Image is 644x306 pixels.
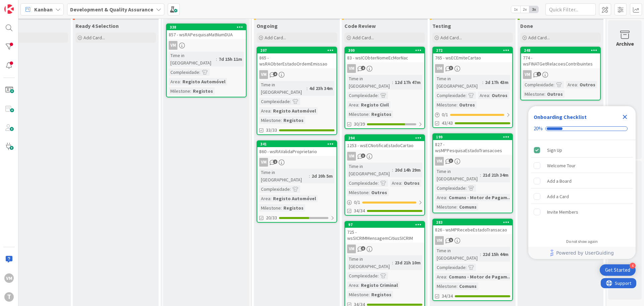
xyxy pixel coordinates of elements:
[545,90,565,98] div: Outros
[259,169,309,183] div: Time in [GEOGRAPHIC_DATA]
[435,282,457,290] div: Milestone
[433,134,512,140] div: 199
[181,78,227,85] div: Registo Automóvel
[483,79,510,86] div: 2d 17h 43m
[259,70,268,79] div: VM
[605,267,630,273] div: Get Started
[531,174,633,188] div: Add a Board is incomplete.
[369,291,370,298] span: :
[347,101,358,108] div: Area
[480,251,481,258] span: :
[347,291,369,298] div: Milestone
[528,35,550,41] span: Add Card...
[435,184,466,192] div: Complexidade
[433,236,512,245] div: VM
[553,81,554,88] span: :
[257,47,336,68] div: 207865 - wsRAObterEstadoOrdemEmissao
[354,121,365,128] span: 30/39
[199,69,200,76] span: :
[359,281,399,289] div: Registo Criminal
[529,6,538,13] span: 3x
[578,81,597,88] div: Outros
[353,35,374,41] span: Add Card...
[348,222,424,227] div: 97
[180,78,181,85] span: :
[345,222,424,243] div: 97725 - wsSICRIMMensagemCitiusSICRIM
[520,6,529,13] span: 2x
[169,78,180,85] div: Area
[435,75,482,90] div: Time in [GEOGRAPHIC_DATA]
[358,101,359,108] span: :
[167,41,246,50] div: VM
[4,273,14,283] div: VM
[432,133,513,213] a: 199827 - wsMPPesquisaEstadoTransacoesVMTime in [GEOGRAPHIC_DATA]:21d 21h 34mComplexidade:Area:Com...
[170,25,246,30] div: 338
[433,53,512,62] div: 765 - wsECEmiteCartao
[290,185,291,193] span: :
[433,111,512,119] div: 0/1
[347,255,392,270] div: Time in [GEOGRAPHIC_DATA]
[534,126,543,132] div: 20%
[281,204,282,212] span: :
[446,194,447,201] span: :
[345,135,424,150] div: 2941253 - wsECNotificaEstadoCartao
[257,158,336,167] div: VM
[528,247,636,259] div: Footer
[370,291,393,298] div: Registos
[433,157,512,166] div: VM
[169,52,216,67] div: Time in [GEOGRAPHIC_DATA]
[433,134,512,155] div: 199827 - wsMPPesquisaEstadoTransacoes
[534,126,630,132] div: Checklist progress: 20%
[432,23,451,29] span: Testing
[259,185,290,193] div: Complexidade
[577,81,578,88] span: :
[393,259,422,266] div: 23d 21h 10m
[271,195,318,202] div: Registo Automóvel
[436,135,512,139] div: 199
[566,239,598,244] div: Do not show again
[433,47,512,62] div: 272765 - wsECEmiteCartao
[528,140,636,234] div: Checklist items
[523,81,553,88] div: Complexidade
[282,204,305,212] div: Registos
[435,92,466,99] div: Complexidade
[347,179,378,187] div: Complexidade
[435,236,444,245] div: VM
[511,6,520,13] span: 1x
[310,172,334,180] div: 2d 20h 5m
[442,111,448,118] span: 0 / 1
[433,225,512,234] div: 826 - wsMPRecebeEstadoTransacao
[361,154,365,158] span: 3
[166,24,247,97] a: 338857 - wsRAPesquisaMatNumDUAVMTime in [GEOGRAPHIC_DATA]:7d 15h 11mComplexidade:Area:Registo Aut...
[378,179,379,187] span: :
[257,140,337,223] a: 341860 - wsRAValidaProprietarioVMTime in [GEOGRAPHIC_DATA]:2d 20h 5mComplexidade:Area:Registo Aut...
[354,199,360,206] span: 0 / 1
[457,101,458,108] span: :
[359,101,390,108] div: Registo Civil
[524,48,600,53] div: 248
[84,35,105,41] span: Add Card...
[344,134,425,216] a: 2941253 - wsECNotificaEstadoCartaoVMTime in [GEOGRAPHIC_DATA]:20d 14h 29mComplexidade:Area:Outros...
[435,247,480,262] div: Time in [GEOGRAPHIC_DATA]
[369,189,370,196] span: :
[435,194,446,201] div: Area
[442,120,453,127] span: 43/43
[435,64,444,73] div: VM
[449,159,453,163] span: 3
[307,85,308,92] span: :
[466,184,467,192] span: :
[547,146,562,154] div: Sign Up
[348,136,424,140] div: 294
[435,157,444,166] div: VM
[378,92,379,99] span: :
[547,162,576,170] div: Welcome Tour
[534,113,587,121] div: Onboarding Checklist
[257,47,336,53] div: 207
[481,251,510,258] div: 22d 15h 44m
[390,179,401,187] div: Area
[531,205,633,219] div: Invite Members is incomplete.
[70,6,153,13] b: Development & Quality Assurance
[259,195,270,202] div: Area
[344,47,425,129] a: 30083 - wsICObterNomeEcMorNacVMTime in [GEOGRAPHIC_DATA]:12d 17h 47mComplexidade:Area:Registo Civ...
[345,152,424,161] div: VM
